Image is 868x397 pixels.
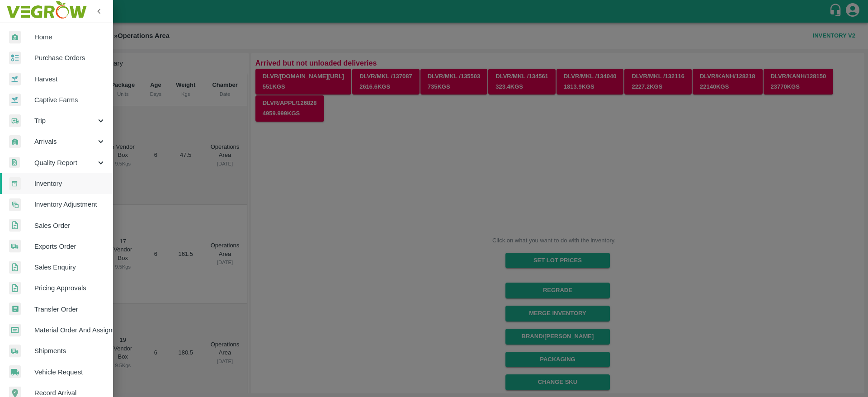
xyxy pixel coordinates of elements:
img: whInventory [9,177,21,190]
img: inventory [9,198,21,211]
img: sales [9,282,21,295]
span: Shipments [34,346,106,356]
span: Purchase Orders [34,53,106,63]
img: harvest [9,93,21,107]
img: centralMaterial [9,324,21,337]
span: Home [34,32,106,42]
img: qualityReport [9,157,20,168]
img: whArrival [9,135,21,148]
img: shipments [9,240,21,253]
span: Inventory [34,179,106,189]
img: sales [9,219,21,232]
span: Inventory Adjustment [34,199,106,209]
span: Arrivals [34,137,96,147]
span: Sales Enquiry [34,262,106,272]
span: Quality Report [34,158,96,168]
span: Captive Farms [34,95,106,105]
span: Trip [34,116,96,126]
img: vehicle [9,365,21,378]
img: whArrival [9,31,21,44]
span: Harvest [34,74,106,84]
img: delivery [9,114,21,128]
img: whTransfer [9,302,21,316]
img: harvest [9,72,21,86]
span: Transfer Order [34,304,106,314]
img: sales [9,261,21,274]
span: Vehicle Request [34,367,106,377]
img: reciept [9,52,21,65]
span: Exports Order [34,241,106,251]
img: shipments [9,345,21,358]
span: Sales Order [34,221,106,231]
span: Pricing Approvals [34,283,106,293]
span: Material Order And Assignment [34,325,106,335]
